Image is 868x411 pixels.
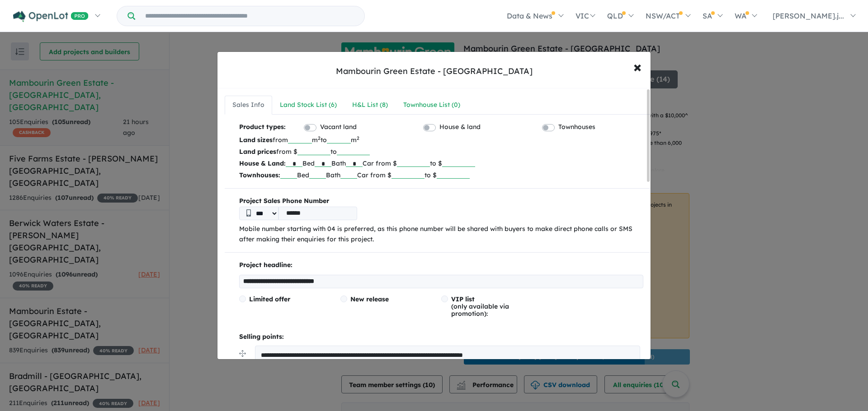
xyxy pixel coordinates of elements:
[633,57,642,76] span: ×
[350,295,389,303] span: New release
[357,135,359,141] sup: 2
[280,100,337,111] div: Land Stock List ( 6 )
[246,209,251,217] img: Phone icon
[239,224,643,245] p: Mobile number starting with 04 is preferred, as this phone number will be shared with buyers to m...
[451,295,509,318] span: (only available via promotion):
[249,295,290,303] span: Limited offer
[239,146,643,157] p: from $ to
[239,157,643,169] p: Bed Bath Car from $ to $
[773,11,844,20] span: [PERSON_NAME].j...
[352,100,388,111] div: H&L List ( 8 )
[320,122,357,133] label: Vacant land
[239,171,280,179] b: Townhouses:
[336,65,533,77] div: Mambourin Green Estate - [GEOGRAPHIC_DATA]
[239,134,643,146] p: from m to m
[239,260,643,271] p: Project headline:
[451,295,475,303] span: VIP list
[239,122,286,134] b: Product types:
[558,122,595,133] label: Townhouses
[403,100,460,111] div: Townhouse List ( 0 )
[232,100,264,111] div: Sales Info
[239,332,643,342] p: Selling points:
[239,196,643,207] b: Project Sales Phone Number
[318,135,321,141] sup: 2
[239,136,273,144] b: Land sizes
[239,350,246,357] img: drag.svg
[137,6,363,26] input: Try estate name, suburb, builder or developer
[13,11,89,22] img: Openlot PRO Logo White
[239,159,286,167] b: House & Land:
[239,169,643,181] p: Bed Bath Car from $ to $
[239,148,276,156] b: Land prices
[439,122,481,133] label: House & land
